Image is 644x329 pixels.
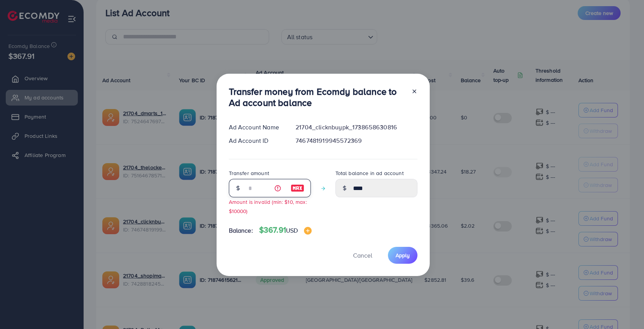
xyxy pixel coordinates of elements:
[259,225,312,235] h4: $367.91
[229,86,405,108] h3: Transfer money from Ecomdy balance to Ad account balance
[223,136,290,145] div: Ad Account ID
[286,226,298,235] span: USD
[229,198,307,214] small: Amount is invalid (min: $10, max: $10000)
[388,247,417,263] button: Apply
[396,251,410,259] span: Apply
[335,169,404,177] label: Total balance in ad account
[343,247,382,263] button: Cancel
[611,294,638,323] iframe: Chat
[304,227,312,235] img: image
[223,123,290,132] div: Ad Account Name
[229,226,253,235] span: Balance:
[291,184,304,193] img: image
[289,123,423,132] div: 21704_clicknbuypk_1738658630816
[229,169,269,177] label: Transfer amount
[353,251,372,260] span: Cancel
[289,136,423,145] div: 7467481919945572369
